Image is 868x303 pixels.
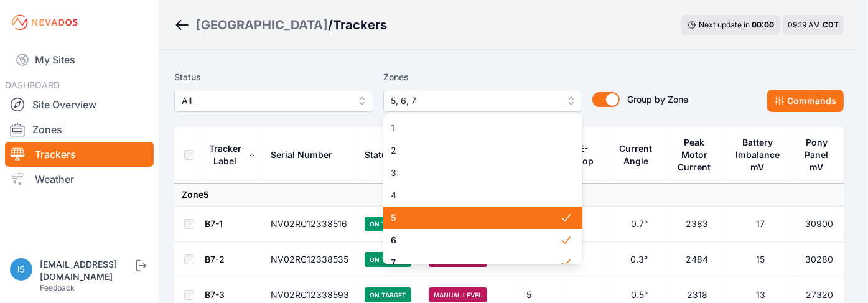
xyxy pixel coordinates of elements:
[391,122,560,134] span: 1
[391,212,560,224] span: 5
[391,167,560,179] span: 3
[391,93,558,108] span: 5, 6, 7
[391,144,560,157] span: 2
[391,189,560,202] span: 4
[391,256,560,269] span: 7
[391,234,560,246] span: 6
[383,90,582,112] button: 5, 6, 7
[383,114,582,264] div: 5, 6, 7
